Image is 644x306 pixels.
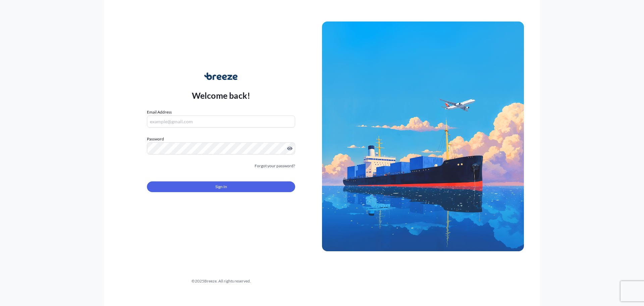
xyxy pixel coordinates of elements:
button: Sign In [147,181,295,192]
label: Email Address [147,109,172,116]
div: © 2025 Breeze. All rights reserved. [120,278,322,285]
button: Show password [287,146,292,151]
img: Ship illustration [322,21,524,251]
p: Welcome back! [192,90,251,101]
span: Sign In [215,183,227,190]
a: Forgot your password? [255,163,295,169]
input: example@gmail.com [147,116,295,128]
label: Password [147,136,295,142]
